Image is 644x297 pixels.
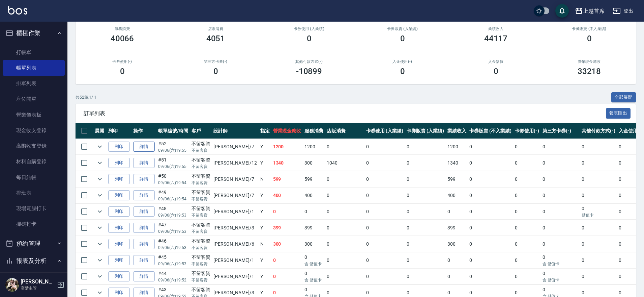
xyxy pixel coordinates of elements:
[107,123,131,139] th: 列印
[108,174,130,184] button: 列印
[84,110,606,117] span: 訂單列表
[3,60,65,76] a: 帳單列表
[212,252,258,268] td: [PERSON_NAME] /1
[405,220,446,236] td: 0
[303,269,325,284] td: 0
[582,212,615,218] p: 儲值卡
[405,252,446,268] td: 0
[131,123,156,139] th: 操作
[158,180,188,186] p: 09/06 (六) 19:54
[446,155,468,171] td: 1340
[468,220,513,236] td: 0
[271,123,303,139] th: 營業現金應收
[212,220,258,236] td: [PERSON_NAME] /3
[325,204,364,220] td: 0
[541,220,580,236] td: 0
[541,236,580,252] td: 0
[405,236,446,252] td: 0
[296,67,322,76] h3: -10899
[259,171,271,187] td: N
[484,34,508,43] h3: 44117
[405,269,446,284] td: 0
[95,190,105,200] button: expand row
[108,255,130,266] button: 列印
[468,204,513,220] td: 0
[192,212,210,218] p: 不留客資
[325,269,364,284] td: 0
[213,67,218,76] h3: 0
[156,188,190,203] td: #49
[303,123,325,139] th: 服務消費
[580,204,617,220] td: 0
[3,138,65,154] a: 高階收支登錄
[587,34,592,43] h3: 0
[580,155,617,171] td: 0
[192,254,210,261] div: 不留客資
[108,190,130,201] button: 列印
[364,220,405,236] td: 0
[156,171,190,187] td: #50
[271,171,303,187] td: 599
[133,239,155,249] a: 詳情
[192,261,210,267] p: 不留客資
[3,123,65,138] a: 現金收支登錄
[95,239,105,249] button: expand row
[133,190,155,201] a: 詳情
[543,277,579,283] p: 含 儲值卡
[303,220,325,236] td: 399
[578,67,601,76] h3: 33218
[364,188,405,203] td: 0
[271,252,303,268] td: 0
[158,164,188,170] p: 09/06 (六) 19:55
[3,272,65,288] a: 報表目錄
[543,261,579,267] p: 含 儲值卡
[3,185,65,201] a: 排班表
[192,205,210,212] div: 不留客資
[555,4,569,18] button: save
[133,223,155,233] a: 詳情
[468,188,513,203] td: 0
[84,27,161,31] h3: 服務消費
[270,27,348,31] h2: 卡券使用 (入業績)
[325,123,364,139] th: 店販消費
[192,156,210,164] div: 不留客資
[21,278,55,285] h5: [PERSON_NAME]
[457,27,534,31] h2: 業績收入
[303,139,325,155] td: 1200
[364,252,405,268] td: 0
[190,123,212,139] th: 客戶
[580,236,617,252] td: 0
[446,123,468,139] th: 業績收入
[120,67,125,76] h3: 0
[468,269,513,284] td: 0
[468,236,513,252] td: 0
[513,236,541,252] td: 0
[156,123,190,139] th: 帳單編號/時間
[158,228,188,234] p: 09/06 (六) 19:53
[95,271,105,281] button: expand row
[457,59,534,64] h2: 入金儲值
[3,252,65,270] button: 報表及分析
[364,123,405,139] th: 卡券使用 (入業績)
[192,270,210,277] div: 不留客資
[156,220,190,236] td: #47
[446,139,468,155] td: 1200
[8,6,27,15] img: Logo
[95,142,105,152] button: expand row
[3,170,65,185] a: 每日結帳
[133,206,155,217] a: 詳情
[259,139,271,155] td: Y
[95,255,105,265] button: expand row
[212,236,258,252] td: [PERSON_NAME] /6
[156,269,190,284] td: #44
[192,228,210,234] p: 不留客資
[364,204,405,220] td: 0
[133,142,155,152] a: 詳情
[259,123,271,139] th: 指定
[206,34,225,43] h3: 4051
[192,277,210,283] p: 不留客資
[580,269,617,284] td: 0
[446,220,468,236] td: 399
[513,252,541,268] td: 0
[364,171,405,187] td: 0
